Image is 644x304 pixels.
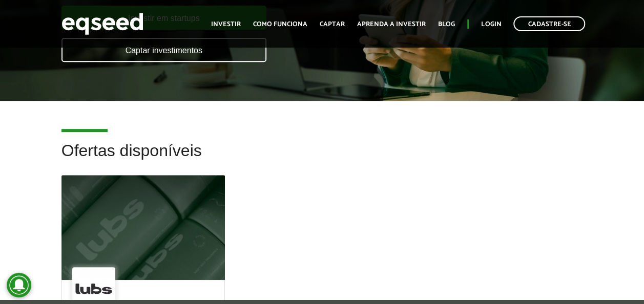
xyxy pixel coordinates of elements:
a: Cadastre-se [513,16,585,31]
a: Como funciona [253,21,307,28]
a: Captar investimentos [61,38,266,62]
a: Login [481,21,501,28]
a: Blog [438,21,455,28]
a: Aprenda a investir [357,21,426,28]
a: Investir [211,21,241,28]
h2: Ofertas disponíveis [61,142,583,175]
a: Captar [320,21,345,28]
img: EqSeed [61,10,143,37]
